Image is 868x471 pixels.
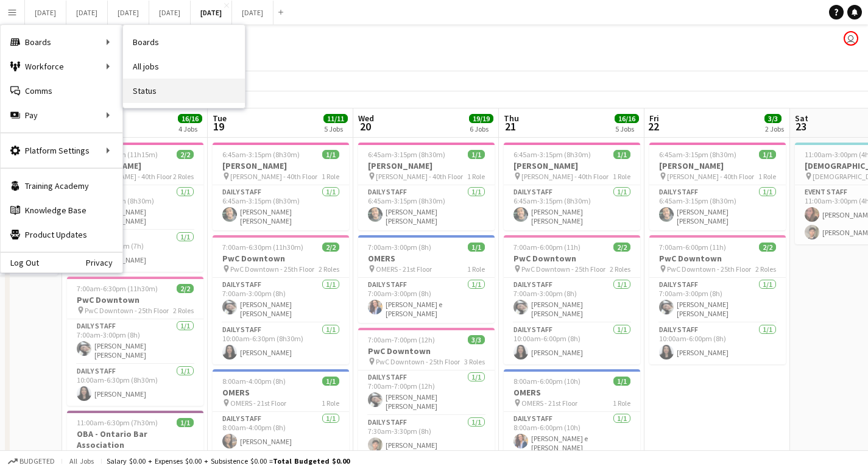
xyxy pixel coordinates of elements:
[1,138,122,163] div: Platform Settings
[649,235,786,364] app-job-card: 7:00am-6:00pm (11h)2/2PwC Downtown PwC Downtown - 25th Floor2 RolesDaily Staff1/17:00am-3:00pm (8...
[504,113,519,124] span: Thu
[273,456,350,466] span: Total Budgeted $0.00
[67,319,203,364] app-card-role: Daily Staff1/17:00am-3:00pm (8h)[PERSON_NAME] [PERSON_NAME]
[213,235,349,364] app-job-card: 7:00am-6:30pm (11h30m)2/2PwC Downtown PwC Downtown - 25th Floor2 RolesDaily Staff1/17:00am-3:00pm...
[177,284,194,293] span: 2/2
[358,185,495,230] app-card-role: Daily Staff1/16:45am-3:15pm (8h30m)[PERSON_NAME] [PERSON_NAME]
[504,185,640,230] app-card-role: Daily Staff1/16:45am-3:15pm (8h30m)[PERSON_NAME] [PERSON_NAME]
[615,124,638,133] div: 5 Jobs
[765,124,784,133] div: 2 Jobs
[222,150,300,159] span: 6:45am-3:15pm (8h30m)
[513,377,580,386] span: 8:00am-6:00pm (10h)
[358,235,495,323] div: 7:00am-3:00pm (8h)1/1OMERS OMERS - 21st Floor1 RoleDaily Staff1/17:00am-3:00pm (8h)[PERSON_NAME] ...
[67,160,203,171] h3: [PERSON_NAME]
[213,253,349,264] h3: PwC Downtown
[759,150,776,159] span: 1/1
[659,243,726,252] span: 7:00am-6:00pm (11h)
[177,150,194,159] span: 2/2
[77,284,158,293] span: 7:00am-6:30pm (11h30m)
[67,456,96,466] span: All jobs
[319,264,339,274] span: 2 Roles
[764,114,782,123] span: 3/3
[86,258,122,267] a: Privacy
[504,160,640,171] h3: [PERSON_NAME]
[376,264,432,274] span: OMERS - 21st Floor
[66,1,108,24] button: [DATE]
[85,306,169,315] span: PwC Downtown - 25th Floor
[67,143,203,272] app-job-card: 6:45am-6:00pm (11h15m)2/2[PERSON_NAME] [PERSON_NAME] - 40th Floor2 RolesDaily Staff1/16:45am-3:15...
[613,398,630,408] span: 1 Role
[470,124,493,133] div: 6 Jobs
[647,119,659,133] span: 22
[649,323,786,364] app-card-role: Daily Staff1/110:00am-6:00pm (8h)[PERSON_NAME]
[358,345,495,356] h3: PwC Downtown
[123,30,245,54] a: Boards
[513,150,591,159] span: 6:45am-3:15pm (8h30m)
[521,398,577,408] span: OMERS - 21st Floor
[504,387,640,398] h3: OMERS
[358,113,374,124] span: Wed
[649,113,659,124] span: Fri
[504,278,640,323] app-card-role: Daily Staff1/17:00am-3:00pm (8h)[PERSON_NAME] [PERSON_NAME]
[213,143,349,230] app-job-card: 6:45am-3:15pm (8h30m)1/1[PERSON_NAME] [PERSON_NAME] - 40th Floor1 RoleDaily Staff1/16:45am-3:15pm...
[67,185,203,230] app-card-role: Daily Staff1/16:45am-3:15pm (8h30m)[PERSON_NAME] [PERSON_NAME]
[173,306,194,315] span: 2 Roles
[25,1,66,24] button: [DATE]
[376,357,460,366] span: PwC Downtown - 25th Floor
[177,418,194,427] span: 1/1
[211,119,227,133] span: 19
[107,456,350,466] div: Salary $0.00 + Expenses $0.00 + Subsistence $0.00 =
[213,113,227,124] span: Tue
[504,253,640,264] h3: PwC Downtown
[230,398,286,408] span: OMERS - 21st Floor
[504,143,640,230] app-job-card: 6:45am-3:15pm (8h30m)1/1[PERSON_NAME] [PERSON_NAME] - 40th Floor1 RoleDaily Staff1/16:45am-3:15pm...
[213,412,349,453] app-card-role: Daily Staff1/18:00am-4:00pm (8h)[PERSON_NAME]
[1,79,122,103] a: Comms
[358,143,495,230] div: 6:45am-3:15pm (8h30m)1/1[PERSON_NAME] [PERSON_NAME] - 40th Floor1 RoleDaily Staff1/16:45am-3:15pm...
[67,294,203,305] h3: PwC Downtown
[649,185,786,230] app-card-role: Daily Staff1/16:45am-3:15pm (8h30m)[PERSON_NAME] [PERSON_NAME]
[504,323,640,364] app-card-role: Daily Staff1/110:00am-6:00pm (8h)[PERSON_NAME]
[468,335,485,344] span: 3/3
[667,264,751,274] span: PwC Downtown - 25th Floor
[368,335,435,344] span: 7:00am-7:00pm (12h)
[232,1,273,24] button: [DATE]
[213,387,349,398] h3: OMERS
[222,243,303,252] span: 7:00am-6:30pm (11h30m)
[67,277,203,406] app-job-card: 7:00am-6:30pm (11h30m)2/2PwC Downtown PwC Downtown - 25th Floor2 RolesDaily Staff1/17:00am-3:00pm...
[1,103,122,127] div: Pay
[149,1,191,24] button: [DATE]
[615,114,639,123] span: 16/16
[1,198,122,222] a: Knowledge Base
[464,357,485,366] span: 3 Roles
[191,1,232,24] button: [DATE]
[613,150,630,159] span: 1/1
[844,31,858,46] app-user-avatar: Jolanta Rokowski
[213,278,349,323] app-card-role: Daily Staff1/17:00am-3:00pm (8h)[PERSON_NAME] [PERSON_NAME]
[469,114,493,123] span: 19/19
[358,253,495,264] h3: OMERS
[513,243,580,252] span: 7:00am-6:00pm (11h)
[323,114,348,123] span: 11/11
[213,185,349,230] app-card-role: Daily Staff1/16:45am-3:15pm (8h30m)[PERSON_NAME] [PERSON_NAME]
[77,418,158,427] span: 11:00am-6:30pm (7h30m)
[322,172,339,181] span: 1 Role
[222,377,286,386] span: 8:00am-4:00pm (8h)
[613,243,630,252] span: 2/2
[468,243,485,252] span: 1/1
[1,222,122,247] a: Product Updates
[504,369,640,457] app-job-card: 8:00am-6:00pm (10h)1/1OMERS OMERS - 21st Floor1 RoleDaily Staff1/18:00am-6:00pm (10h)[PERSON_NAME...
[793,119,808,133] span: 23
[467,264,485,274] span: 1 Role
[613,377,630,386] span: 1/1
[755,264,776,274] span: 2 Roles
[468,150,485,159] span: 1/1
[358,160,495,171] h3: [PERSON_NAME]
[1,258,39,267] a: Log Out
[610,264,630,274] span: 2 Roles
[504,412,640,457] app-card-role: Daily Staff1/18:00am-6:00pm (10h)[PERSON_NAME] e [PERSON_NAME]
